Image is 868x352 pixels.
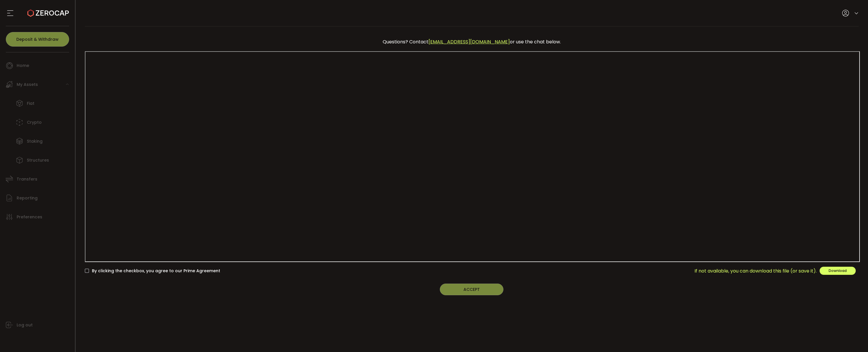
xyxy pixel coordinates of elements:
[27,137,43,146] span: Staking
[88,35,856,48] div: Questions? Contact or use the chat below.
[17,194,38,202] span: Reporting
[17,321,33,329] span: Log out
[17,61,29,70] span: Home
[829,268,847,273] span: Download
[820,267,856,275] button: Download
[27,99,34,108] span: Fiat
[16,37,59,41] span: Deposit & Withdraw
[27,118,42,127] span: Crypto
[440,284,503,295] button: ACCEPT
[17,175,37,183] span: Transfers
[17,80,38,89] span: My Assets
[89,268,220,274] span: By clicking the checkbox, you agree to our Prime Agreement
[694,267,817,275] span: If not available, you can download this file (or save it).
[463,286,480,292] span: ACCEPT
[6,32,69,47] button: Deposit & Withdraw
[27,156,49,164] span: Structures
[428,38,510,45] a: [EMAIL_ADDRESS][DOMAIN_NAME]
[17,213,42,221] span: Preferences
